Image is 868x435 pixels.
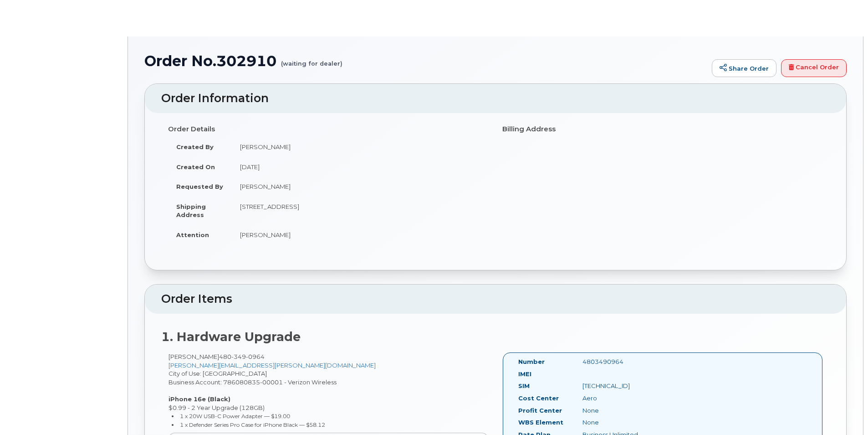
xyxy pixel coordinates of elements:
[518,418,563,427] label: WBS Element
[180,421,325,428] small: 1 x Defender Series Pro Case for iPhone Black — $58.12
[232,225,489,245] td: [PERSON_NAME]
[168,395,230,403] strong: iPhone 16e (Black)
[161,293,830,306] h2: Order Items
[232,157,489,177] td: [DATE]
[232,176,489,197] td: [PERSON_NAME]
[281,53,342,67] small: (waiting for dealer)
[576,394,666,403] div: Aero
[518,357,545,366] label: Number
[781,59,847,78] a: Cancel Order
[576,357,666,366] div: 4803490964
[168,125,489,133] h4: Order Details
[518,382,530,390] label: SIM
[231,353,246,360] span: 349
[176,231,209,238] strong: Attention
[712,59,776,78] a: Share Order
[576,406,666,415] div: None
[161,92,830,105] h2: Order Information
[518,394,559,403] label: Cost Center
[180,413,290,419] small: 1 x 20W USB-C Power Adapter — $19.00
[176,183,223,190] strong: Requested By
[161,329,301,344] strong: 1. Hardware Upgrade
[176,163,215,171] strong: Created On
[176,143,214,150] strong: Created By
[232,137,489,157] td: [PERSON_NAME]
[246,353,265,360] span: 0964
[576,418,666,427] div: None
[219,353,265,360] span: 480
[576,382,666,390] div: [TECHNICAL_ID]
[176,203,206,219] strong: Shipping Address
[518,370,531,378] label: IMEI
[144,53,707,69] h1: Order No.302910
[232,197,489,225] td: [STREET_ADDRESS]
[518,406,562,415] label: Profit Center
[502,125,823,133] h4: Billing Address
[168,362,376,369] a: [PERSON_NAME][EMAIL_ADDRESS][PERSON_NAME][DOMAIN_NAME]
